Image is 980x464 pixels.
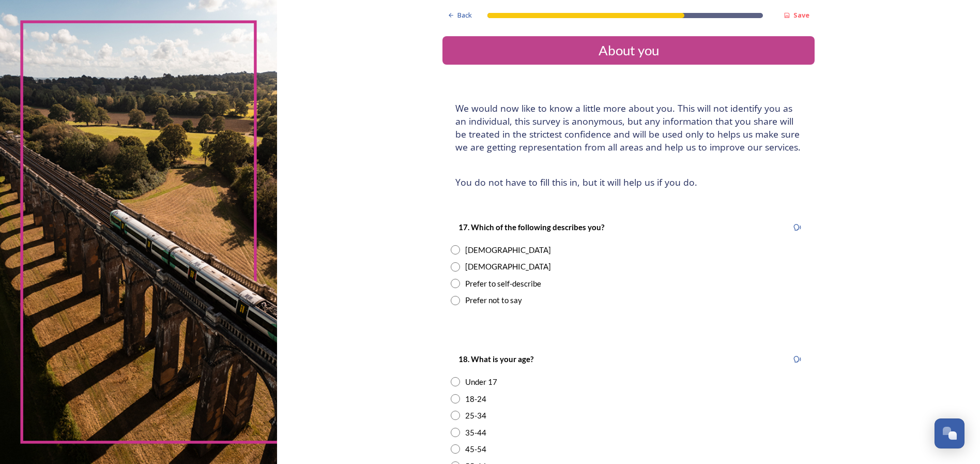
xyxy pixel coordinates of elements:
[455,176,802,189] h4: You do not have to fill this in, but it will help us if you do.
[465,294,522,306] div: Prefer not to say
[457,10,472,20] span: Back
[447,40,810,61] div: About you
[935,418,964,448] button: Open Chat
[465,393,486,405] div: 18-24
[465,427,486,439] div: 35-44
[458,354,533,364] strong: 18. What is your age?
[465,244,551,256] div: [DEMOGRAPHIC_DATA]
[793,10,809,20] strong: Save
[465,261,551,273] div: [DEMOGRAPHIC_DATA]
[458,222,604,232] strong: 17. Which of the following describes you?
[465,278,541,290] div: Prefer to self-describe
[465,410,486,422] div: 25-34
[465,443,486,455] div: 45-54
[465,376,497,388] div: Under 17
[455,102,802,154] h4: We would now like to know a little more about you. This will not identify you as an individual, t...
